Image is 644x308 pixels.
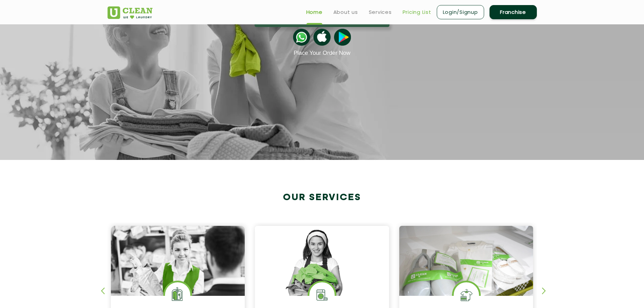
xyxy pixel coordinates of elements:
[490,5,537,19] a: Franchise
[293,50,350,56] a: Place Your Order Now
[293,29,310,46] img: whatsappicon.png
[306,8,323,16] a: Home
[403,8,431,16] a: Pricing List
[108,6,152,19] img: UClean Laundry and Dry Cleaning
[313,29,330,46] img: apple-icon.png
[333,8,358,16] a: About us
[108,192,537,203] h2: Our Services
[437,5,484,19] a: Login/Signup
[309,282,335,308] img: laundry washing machine
[369,8,392,16] a: Services
[454,282,479,308] img: Shoes Cleaning
[165,282,190,308] img: Laundry Services near me
[334,29,351,46] img: playstoreicon.png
